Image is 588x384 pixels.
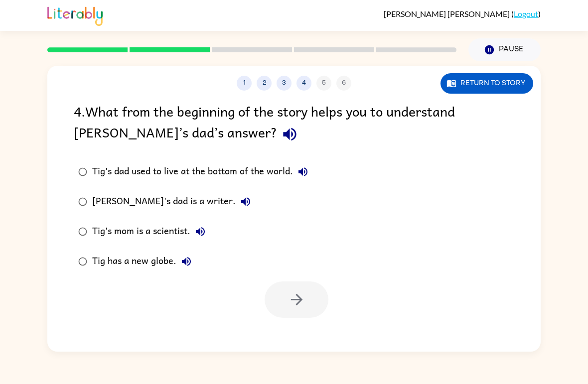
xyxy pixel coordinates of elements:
img: Literably [47,4,103,26]
button: 1 [237,76,252,91]
button: Pause [468,38,541,61]
button: Tig's dad used to live at the bottom of the world. [293,162,313,182]
div: 4 . What from the beginning of the story helps you to understand [PERSON_NAME]’s dad’s answer? [74,101,514,147]
div: [PERSON_NAME]'s dad is a writer. [92,192,256,212]
div: Tig's dad used to live at the bottom of the world. [92,162,313,182]
div: Tig has a new globe. [92,252,196,271]
button: 4 [296,76,311,91]
div: ( ) [384,9,541,18]
a: Logout [514,9,538,18]
button: 2 [257,76,272,91]
button: Return to story [441,73,533,94]
div: Tig's mom is a scientist. [92,222,210,242]
button: Tig's mom is a scientist. [190,222,210,242]
button: 3 [277,76,292,91]
span: [PERSON_NAME] [PERSON_NAME] [384,9,511,18]
button: [PERSON_NAME]'s dad is a writer. [236,192,256,212]
button: Tig has a new globe. [176,252,196,271]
